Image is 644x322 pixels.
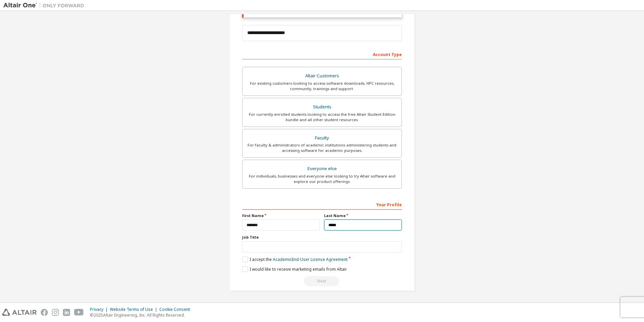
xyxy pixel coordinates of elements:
[247,71,397,81] div: Altair Customers
[247,81,397,91] div: For existing customers looking to access software downloads, HPC resources, community, trainings ...
[242,199,402,210] div: Your Profile
[74,309,84,316] img: youtube.svg
[63,309,70,316] img: linkedin.svg
[242,213,320,218] label: First Name
[90,312,194,318] p: © 2025 Altair Engineering, Inc. All Rights Reserved.
[247,112,397,123] div: For currently enrolled students looking to access the free Altair Student Edition bundle and all ...
[110,307,159,312] div: Website Terms of Use
[242,276,402,286] div: Email already exists
[242,266,347,272] label: I would like to receive marketing emails from Altair
[90,307,110,312] div: Privacy
[247,173,397,184] div: For individuals, businesses and everyone else looking to try Altair software and explore our prod...
[3,2,88,9] img: Altair One
[242,49,402,59] div: Account Type
[159,307,194,312] div: Cookie Consent
[247,164,397,173] div: Everyone else
[247,133,397,143] div: Faculty
[52,309,59,316] img: instagram.svg
[41,309,48,316] img: facebook.svg
[247,102,397,112] div: Students
[324,213,402,218] label: Last Name
[273,257,348,262] a: Academic End-User License Agreement
[242,257,348,262] label: I accept the
[2,309,37,316] img: altair_logo.svg
[247,142,397,153] div: For faculty & administrators of academic institutions administering students and accessing softwa...
[242,235,402,240] label: Job Title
